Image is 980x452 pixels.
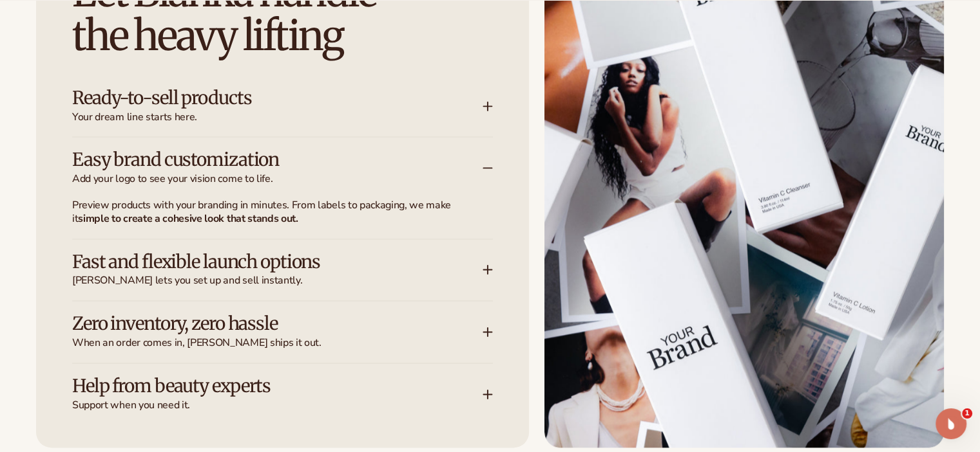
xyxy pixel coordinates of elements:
[72,336,483,350] span: When an order comes in, [PERSON_NAME] ships it out.
[72,252,444,272] h3: Fast and flexible launch options
[72,150,444,170] h3: Easy brand customization
[72,88,444,108] h3: Ready-to-sell products
[962,408,972,419] span: 1
[72,376,444,396] h3: Help from beauty experts
[72,199,477,226] p: Preview products with your branding in minutes. From labels to packaging, we make it
[72,111,483,124] span: Your dream line starts here.
[72,274,483,287] span: [PERSON_NAME] lets you set up and sell instantly.
[72,399,483,412] span: Support when you need it.
[72,172,483,186] span: Add your logo to see your vision come to life.
[72,314,444,334] h3: Zero inventory, zero hassle
[78,212,298,226] strong: simple to create a cohesive look that stands out.
[936,408,966,439] iframe: Intercom live chat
